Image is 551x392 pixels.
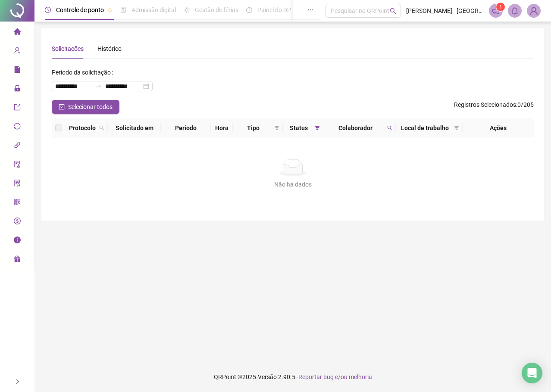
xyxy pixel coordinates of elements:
[246,7,252,13] span: dashboard
[385,121,394,134] span: search
[527,4,540,17] img: 57791
[95,83,102,90] span: to
[511,7,519,15] span: bell
[14,176,21,193] span: solution
[69,123,96,133] span: Protocolo
[14,252,21,269] span: gift
[184,7,190,13] span: sun
[14,214,21,231] span: dollar
[315,125,320,131] span: filter
[95,83,102,90] span: swap-right
[522,363,542,383] div: Open Intercom Messenger
[14,233,21,250] span: info-circle
[274,125,279,131] span: filter
[56,6,104,13] span: Controle de ponto
[52,100,119,114] button: Selecionar todos
[161,118,211,138] th: Período
[454,100,534,114] span: : 0 / 205
[466,123,530,133] div: Ações
[97,44,122,53] div: Histórico
[62,180,523,189] div: Não há dados
[14,157,21,174] span: audit
[34,362,551,392] footer: QRPoint © 2025 - 2.90.5 -
[286,123,312,133] span: Status
[14,24,21,41] span: home
[272,121,281,134] span: filter
[14,81,21,98] span: lock
[390,8,396,14] span: search
[14,100,21,117] span: export
[68,102,113,112] span: Selecionar todos
[131,6,176,13] span: Admissão digital
[14,43,21,60] span: user-add
[108,118,161,138] th: Solicitado em
[14,195,21,212] span: qrcode
[45,7,51,13] span: clock-circle
[496,3,505,11] sup: 1
[107,8,113,13] span: pushpin
[52,44,84,53] div: Solicitações
[97,121,106,134] span: search
[14,379,20,385] span: right
[211,118,233,138] th: Hora
[59,104,65,110] span: check-square
[52,65,116,79] label: Período da solicitação
[257,6,291,13] span: Painel do DP
[406,6,484,16] span: [PERSON_NAME] - [GEOGRAPHIC_DATA] e Inovação
[499,4,502,10] span: 1
[14,138,21,155] span: api
[492,7,500,15] span: notification
[454,101,516,108] span: Registros Selecionados
[452,121,461,134] span: filter
[195,6,238,13] span: Gestão de férias
[298,373,372,380] span: Reportar bug e/ou melhoria
[307,7,313,13] span: ellipsis
[99,125,104,131] span: search
[327,123,384,133] span: Colaborador
[258,373,277,380] span: Versão
[14,119,21,136] span: sync
[120,7,126,13] span: file-done
[14,62,21,79] span: file
[454,125,459,131] span: filter
[387,125,392,131] span: search
[399,123,451,133] span: Local de trabalho
[313,121,322,134] span: filter
[236,123,270,133] span: Tipo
